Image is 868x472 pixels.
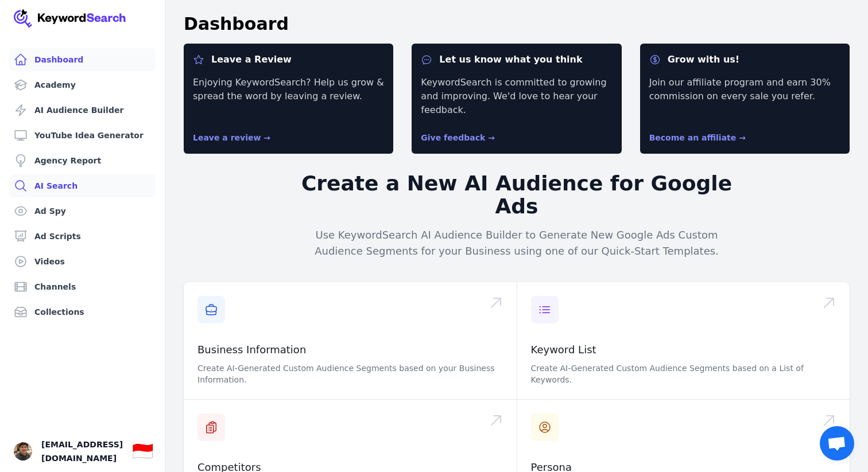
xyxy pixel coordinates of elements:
[421,76,612,117] p: KeywordSearch is committed to growing and improving. We'd love to hear your feedback.
[296,227,737,259] p: Use KeywordSearch AI Audience Builder to Generate New Google Ads Custom Audience Segments for you...
[132,441,153,462] div: 🇮🇩
[9,200,156,223] a: Ad Spy
[9,149,156,172] a: Agency Report
[193,53,384,67] dt: Leave a Review
[9,99,156,122] a: AI Audience Builder
[649,133,746,142] a: Become an affiliate
[14,442,32,461] button: Open user button
[263,133,270,142] span: →
[9,48,156,71] a: Dashboard
[41,438,123,465] span: [EMAIL_ADDRESS][DOMAIN_NAME]
[421,53,612,67] dt: Let us know what you think
[421,133,495,142] a: Give feedback
[739,133,746,142] span: →
[132,440,153,463] button: 🇮🇩
[9,73,156,96] a: Academy
[296,172,737,218] h2: Create a New AI Audience for Google Ads
[197,344,306,356] a: Business Information
[649,76,840,117] p: Join our affiliate program and earn 30% commission on every sale you refer.
[488,133,495,142] span: →
[531,344,596,356] a: Keyword List
[649,53,840,67] dt: Grow with us!
[184,14,289,34] h1: Dashboard
[9,275,156,298] a: Channels
[193,76,384,117] p: Enjoying KeywordSearch? Help us grow & spread the word by leaving a review.
[9,301,156,323] a: Collections
[820,426,854,461] div: Open chat
[9,225,156,248] a: Ad Scripts
[9,124,156,147] a: YouTube Idea Generator
[193,133,270,142] a: Leave a review
[9,250,156,273] a: Videos
[14,9,126,28] img: Your Company
[9,174,156,197] a: AI Search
